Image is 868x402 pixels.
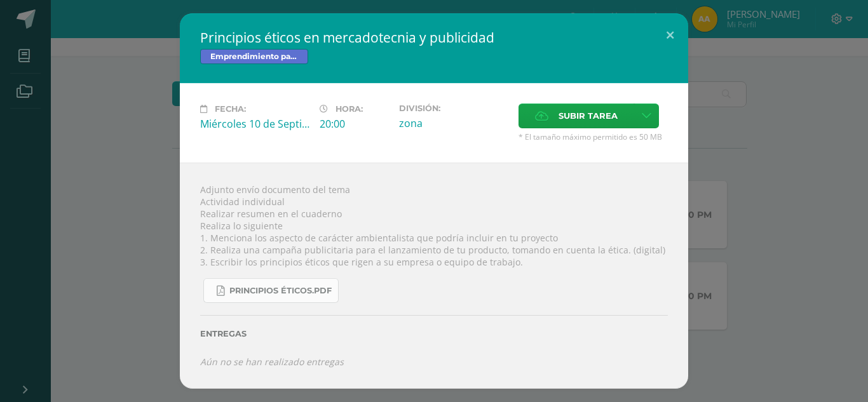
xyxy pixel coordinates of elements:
span: Emprendimiento para la Productividad [200,49,308,64]
label: División: [399,104,508,113]
div: zona [399,116,508,130]
a: Principios éticos.pdf [203,278,339,303]
div: 20:00 [320,117,389,131]
i: Aún no se han realizado entregas [200,356,344,368]
div: Miércoles 10 de Septiembre [200,117,309,131]
span: Hora: [336,104,363,114]
span: Fecha: [215,104,246,114]
h2: Principios éticos en mercadotecnia y publicidad [200,29,668,46]
button: Close (Esc) [652,13,688,57]
span: Principios éticos.pdf [229,286,332,296]
label: Entregas [200,329,668,338]
span: * El tamaño máximo permitido es 50 MB [519,131,668,142]
span: Subir tarea [559,104,618,128]
div: Adjunto envío documento del tema Actividad individual Realizar resumen en el cuaderno Realiza lo ... [180,163,688,388]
